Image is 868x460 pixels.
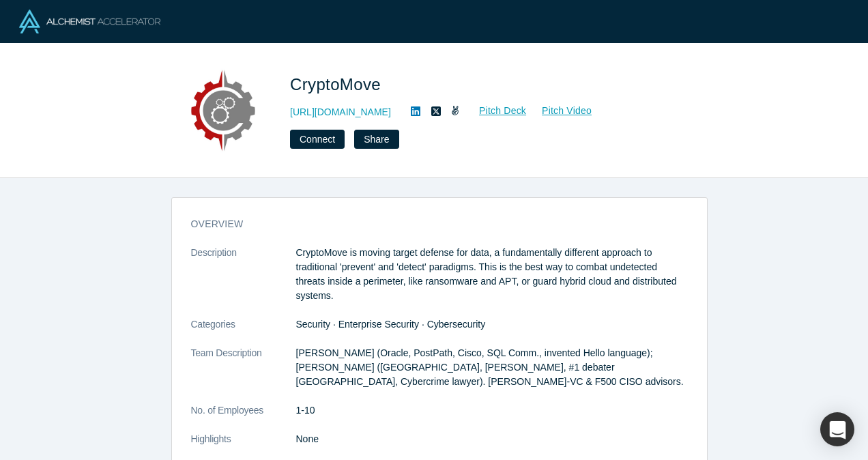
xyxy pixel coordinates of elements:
[296,432,688,446] p: None
[296,346,688,389] p: [PERSON_NAME] (Oracle, PostPath, Cisco, SQL Comm., invented Hello language); [PERSON_NAME] ([GEOG...
[296,246,688,303] p: CryptoMove is moving target defense for data, a fundamentally different approach to traditional '...
[354,130,399,149] button: Share
[191,346,296,403] dt: Team Description
[290,75,386,94] span: CryptoMove
[527,103,592,119] a: Pitch Video
[290,105,391,119] a: [URL][DOMAIN_NAME]
[191,217,669,231] h3: overview
[296,403,688,418] dd: 1-10
[175,63,271,158] img: CryptoMove's Logo
[19,10,160,33] img: Alchemist Logo
[290,130,345,149] button: Connect
[191,403,296,432] dt: No. of Employees
[464,103,527,119] a: Pitch Deck
[191,317,296,346] dt: Categories
[191,246,296,317] dt: Description
[296,319,486,330] span: Security · Enterprise Security · Cybersecurity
